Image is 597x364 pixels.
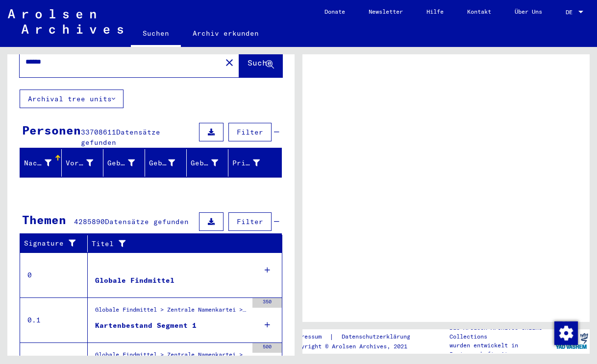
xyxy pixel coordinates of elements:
div: Geburt‏ [149,155,187,171]
div: Geburtsdatum [191,158,218,168]
img: Arolsen_neg.svg [8,9,123,34]
span: Datensätze gefunden [105,217,189,226]
td: 0 [20,252,88,297]
button: Filter [228,123,272,141]
div: Nachname [24,158,51,168]
img: Zustimmung ändern [554,321,578,345]
button: Suche [239,47,282,77]
div: Personen [22,121,81,139]
a: Impressum [291,332,329,342]
div: Geburtsname [107,158,135,168]
div: Themen [22,211,66,228]
span: 33708611 [81,128,116,136]
button: Filter [228,212,272,231]
div: Signature [24,236,90,251]
div: Vorname [66,158,93,168]
div: | [291,332,422,342]
div: Titel [92,236,273,251]
div: 350 [252,298,282,308]
span: DE [566,9,576,16]
mat-icon: close [224,57,235,68]
div: Prisoner # [232,158,260,168]
mat-header-cell: Vorname [62,149,103,177]
td: 0.1 [20,297,88,342]
div: Vorname [66,155,105,171]
p: Copyright © Arolsen Archives, 2021 [291,342,422,351]
span: Filter [237,128,263,136]
mat-header-cell: Prisoner # [228,149,281,177]
mat-header-cell: Geburt‏ [145,149,187,177]
span: Datensätze gefunden [81,128,160,147]
span: 4285890 [74,217,105,226]
span: Suche [248,58,272,68]
a: Archiv erkunden [181,22,271,45]
a: Datenschutzerklärung [334,332,422,342]
div: Kartenbestand Segment 1 [95,320,197,331]
p: wurden entwickelt in Partnerschaft mit [449,341,554,359]
div: Nachname [24,155,64,171]
button: Clear [220,52,239,72]
div: Globale Findmittel > Zentrale Namenkartei > Hinweiskarten und Originale, die in T/D-Fällen aufgef... [95,350,248,364]
div: Titel [92,239,263,249]
div: Geburtsdatum [191,155,230,171]
mat-header-cell: Nachname [20,149,62,177]
div: Globale Findmittel > Zentrale Namenkartei > Karteikarten, die im Rahmen der sequentiellen Massend... [95,305,248,319]
div: Signature [24,238,80,249]
a: Suchen [131,22,181,47]
mat-header-cell: Geburtsname [103,149,145,177]
div: Geburt‏ [149,158,175,168]
p: Die Arolsen Archives Online-Collections [449,323,554,341]
div: Globale Findmittel [95,275,174,286]
div: Geburtsname [107,155,147,171]
div: Prisoner # [232,155,272,171]
mat-header-cell: Geburtsdatum [187,149,228,177]
button: Archival tree units [20,90,124,108]
span: Filter [237,217,263,226]
div: 500 [252,343,282,353]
